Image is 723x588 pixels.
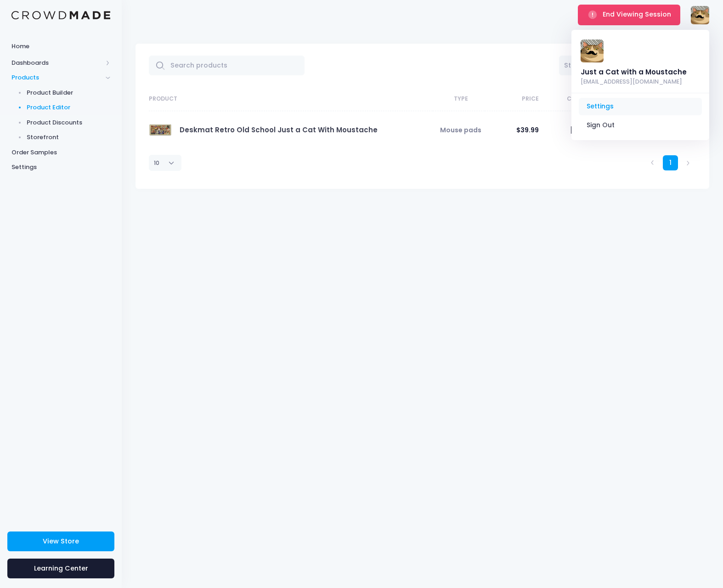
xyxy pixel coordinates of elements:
[11,73,102,82] span: Products
[11,163,110,172] span: Settings
[564,61,586,70] span: Status
[180,125,378,135] a: Deskmat Retro Old School Just a Cat With Moustache
[149,56,305,75] input: Search products
[581,78,687,86] a: [EMAIL_ADDRESS][DOMAIN_NAME]
[43,537,79,546] span: View Store
[7,531,114,551] a: View Store
[485,87,539,111] th: Price: activate to sort column ascending
[7,559,114,578] a: Learning Center
[11,148,110,157] span: Order Samples
[691,6,709,24] img: User
[516,125,539,135] span: $39.99
[564,61,586,70] span: Status
[34,564,88,573] span: Learning Center
[27,133,111,142] span: Storefront
[570,125,593,135] span: [DATE]
[578,5,680,25] button: End Viewing Session
[559,56,628,75] span: Status
[27,88,111,97] span: Product Builder
[440,125,481,135] span: Mouse pads
[433,87,485,111] th: Type: activate to sort column ascending
[579,98,702,115] a: Settings
[149,87,432,111] th: Product: activate to sort column ascending
[11,11,110,20] img: Logo
[27,103,111,112] span: Product Editor
[663,155,678,170] a: 1
[27,118,111,127] span: Product Discounts
[11,42,110,51] span: Home
[11,58,102,68] span: Dashboards
[603,10,671,19] span: End Viewing Session
[539,87,593,111] th: Created: activate to sort column ascending
[581,40,604,62] img: User
[581,67,687,77] div: Just a Cat with a Moustache
[579,117,702,134] a: Sign Out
